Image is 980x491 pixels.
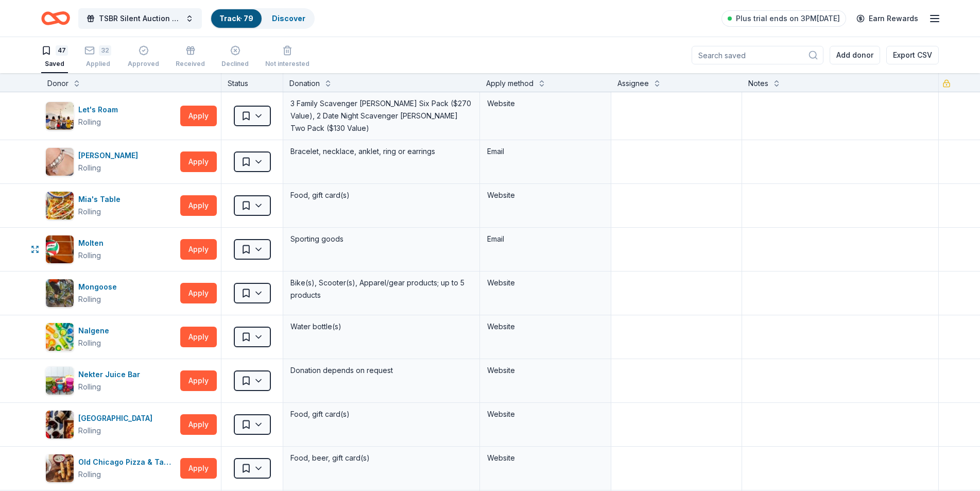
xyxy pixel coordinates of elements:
[78,116,101,128] div: Rolling
[45,323,176,351] button: Image for NalgeneNalgeneRolling
[78,193,125,206] div: Mia's Table
[78,249,101,262] div: Rolling
[221,73,283,92] div: Status
[617,77,649,90] div: Assignee
[721,10,846,27] a: Plus trial ends on 3PM[DATE]
[56,45,68,56] div: 47
[180,195,217,216] button: Apply
[486,77,534,90] div: Apply method
[46,148,74,176] img: Image for Lizzy James
[180,327,217,347] button: Apply
[748,77,768,90] div: Notes
[128,60,159,68] div: Approved
[46,192,74,219] img: Image for Mia's Table
[78,468,101,481] div: Rolling
[78,237,108,249] div: Molten
[289,363,473,378] div: Donation depends on request
[180,239,217,260] button: Apply
[176,60,205,68] div: Received
[487,277,604,289] div: Website
[47,77,68,90] div: Donor
[78,368,144,381] div: Nekter Juice Bar
[78,104,122,116] div: Let's Roam
[272,14,305,23] a: Discover
[692,46,823,64] input: Search saved
[736,12,840,25] span: Plus trial ends on 3PM[DATE]
[289,188,473,202] div: Food, gift card(s)
[78,456,176,468] div: Old Chicago Pizza & Taproom
[487,320,604,333] div: Website
[265,60,310,68] div: Not interested
[78,325,113,337] div: Nalgene
[45,366,176,395] button: Image for Nekter Juice BarNekter Juice BarRolling
[78,149,142,162] div: [PERSON_NAME]
[487,189,604,201] div: Website
[180,283,217,303] button: Apply
[128,41,159,73] button: Approved
[78,162,101,174] div: Rolling
[886,46,939,64] button: Export CSV
[289,144,473,159] div: Bracelet, necklace, anklet, ring or earrings
[487,452,604,464] div: Website
[487,145,604,158] div: Email
[289,319,473,334] div: Water bottle(s)
[46,411,74,438] img: Image for North Italia
[210,8,315,29] button: Track· 79Discover
[487,233,604,245] div: Email
[289,77,320,90] div: Donation
[41,60,68,68] div: Saved
[46,454,74,482] img: Image for Old Chicago Pizza & Taproom
[180,458,217,479] button: Apply
[46,235,74,263] img: Image for Molten
[46,367,74,395] img: Image for Nekter Juice Bar
[41,6,70,30] a: Home
[45,410,176,439] button: Image for North Italia[GEOGRAPHIC_DATA]Rolling
[180,414,217,435] button: Apply
[289,276,473,302] div: Bike(s), Scooter(s), Apparel/gear products; up to 5 products
[84,60,111,68] div: Applied
[78,293,101,306] div: Rolling
[180,370,217,391] button: Apply
[289,232,473,246] div: Sporting goods
[221,60,249,68] div: Declined
[78,381,101,393] div: Rolling
[45,279,176,308] button: Image for MongooseMongooseRolling
[850,9,924,28] a: Earn Rewards
[180,151,217,172] button: Apply
[221,41,249,73] button: Declined
[265,41,310,73] button: Not interested
[487,97,604,110] div: Website
[45,191,176,220] button: Image for Mia's TableMia's TableRolling
[46,279,74,307] img: Image for Mongoose
[487,408,604,420] div: Website
[176,41,205,73] button: Received
[219,14,253,23] a: Track· 79
[45,147,176,176] button: Image for Lizzy James[PERSON_NAME]Rolling
[78,281,121,293] div: Mongoose
[99,12,181,25] span: TSBR Silent Auction 2025
[46,323,74,351] img: Image for Nalgene
[78,8,202,29] button: TSBR Silent Auction 2025
[45,454,176,483] button: Image for Old Chicago Pizza & TaproomOld Chicago Pizza & TaproomRolling
[289,451,473,465] div: Food, beer, gift card(s)
[78,412,157,425] div: [GEOGRAPHIC_DATA]
[289,96,473,136] div: 3 Family Scavenger [PERSON_NAME] Six Pack ($270 Value), 2 Date Night Scavenger [PERSON_NAME] Two ...
[41,41,68,73] button: 47Saved
[78,206,101,218] div: Rolling
[78,425,101,437] div: Rolling
[78,337,101,349] div: Rolling
[45,235,176,264] button: Image for MoltenMoltenRolling
[45,101,176,130] button: Image for Let's RoamLet's RoamRolling
[46,102,74,130] img: Image for Let's Roam
[84,41,111,73] button: 32Applied
[487,364,604,377] div: Website
[830,46,880,64] button: Add donor
[180,106,217,126] button: Apply
[289,407,473,421] div: Food, gift card(s)
[99,45,111,56] div: 32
